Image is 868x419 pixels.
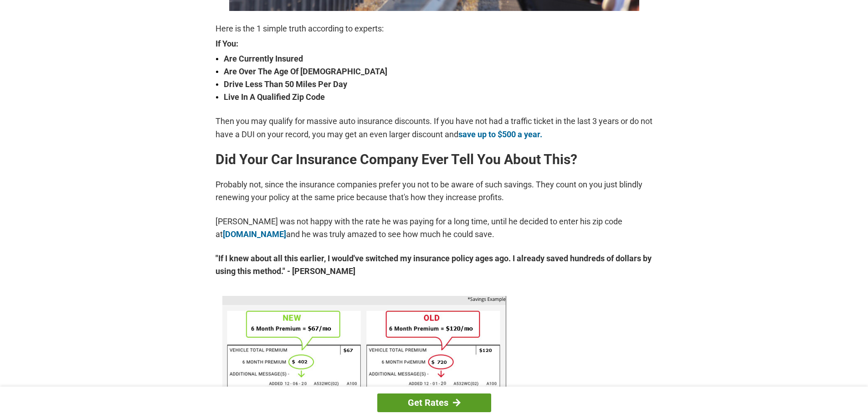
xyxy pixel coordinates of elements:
img: savings [222,296,506,404]
strong: Are Currently Insured [224,52,653,65]
strong: "If I knew about all this earlier, I would've switched my insurance policy ages ago. I already sa... [216,252,653,278]
p: [PERSON_NAME] was not happy with the rate he was paying for a long time, until he decided to ente... [216,215,653,241]
strong: Are Over The Age Of [DEMOGRAPHIC_DATA] [224,65,653,78]
p: Probably not, since the insurance companies prefer you not to be aware of such savings. They coun... [216,178,653,204]
a: Get Rates [377,393,491,412]
a: [DOMAIN_NAME] [223,229,286,239]
strong: Live In A Qualified Zip Code [224,91,653,103]
a: save up to $500 a year. [458,129,542,139]
p: Here is the 1 simple truth according to experts: [216,22,653,35]
h2: Did Your Car Insurance Company Ever Tell You About This? [216,152,653,167]
strong: If You: [216,40,653,48]
strong: Drive Less Than 50 Miles Per Day [224,78,653,91]
p: Then you may qualify for massive auto insurance discounts. If you have not had a traffic ticket i... [216,115,653,140]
